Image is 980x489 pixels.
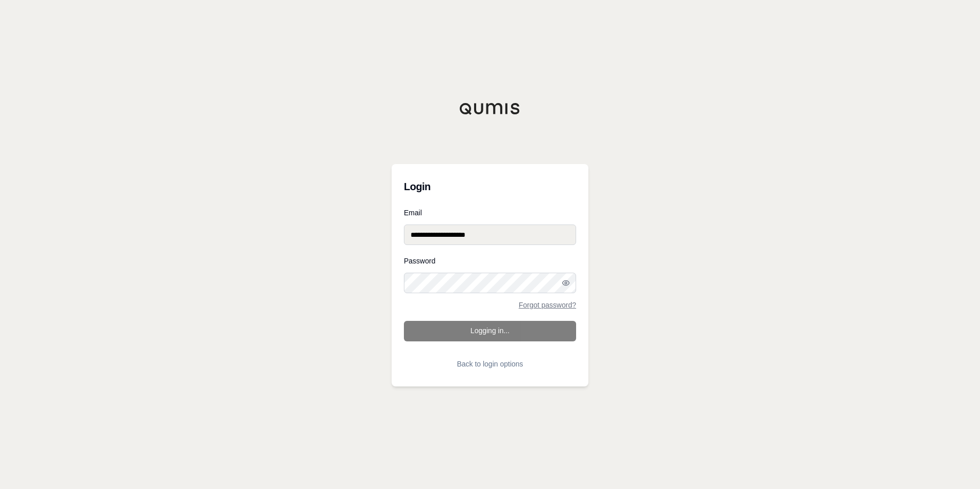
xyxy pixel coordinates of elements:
label: Email [404,209,576,216]
a: Forgot password? [519,301,576,309]
img: Qumis [459,103,521,115]
label: Password [404,257,576,264]
h3: Login [404,176,576,197]
button: Back to login options [404,354,576,374]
